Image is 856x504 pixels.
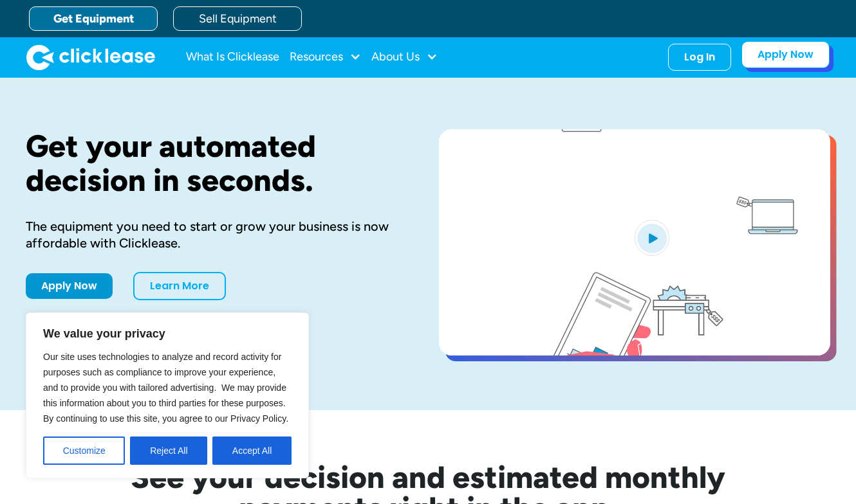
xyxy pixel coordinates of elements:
a: Apply Now [741,41,830,68]
a: Learn More [133,272,226,300]
div: We value your privacy [26,312,309,478]
a: Sell Equipment [173,6,302,31]
div: Resources [290,44,361,70]
img: Clicklease logo [26,44,155,70]
a: What Is Clicklease [186,44,279,70]
a: home [26,44,155,70]
a: Apply Now [26,273,113,299]
img: Blue play button logo on a light blue circular background [635,220,669,256]
p: We value your privacy [43,326,292,341]
div: The equipment you need to start or grow your business is now affordable with Clicklease. [26,218,398,251]
div: Log In [684,51,715,64]
span: Our site uses technologies to analyze and record activity for purposes such as compliance to impr... [43,352,288,424]
button: Customize [43,437,125,465]
button: Reject All [130,437,207,465]
a: Get Equipment [29,6,158,31]
h1: Get your automated decision in seconds. [26,129,398,197]
a: open lightbox [439,129,830,355]
div: About Us [371,44,438,70]
button: Accept All [212,437,292,465]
